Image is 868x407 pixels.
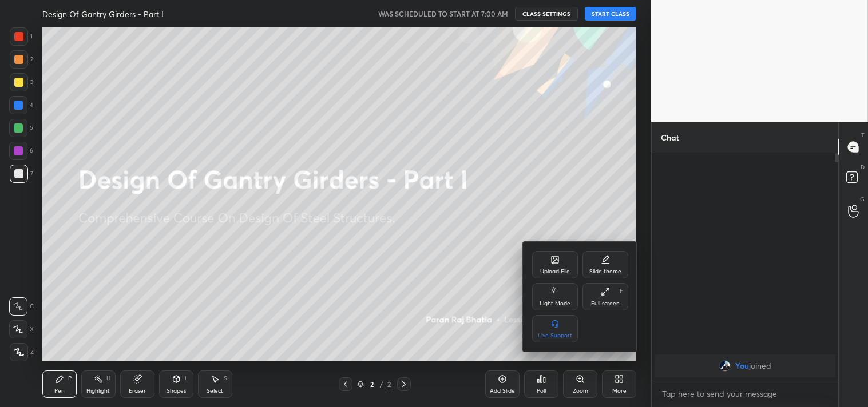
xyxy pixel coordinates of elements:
div: Full screen [591,301,620,306]
div: Light Mode [540,301,570,306]
div: Slide theme [589,269,621,274]
div: Live Support [538,333,572,338]
div: Upload File [540,269,570,274]
div: F [620,288,623,294]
